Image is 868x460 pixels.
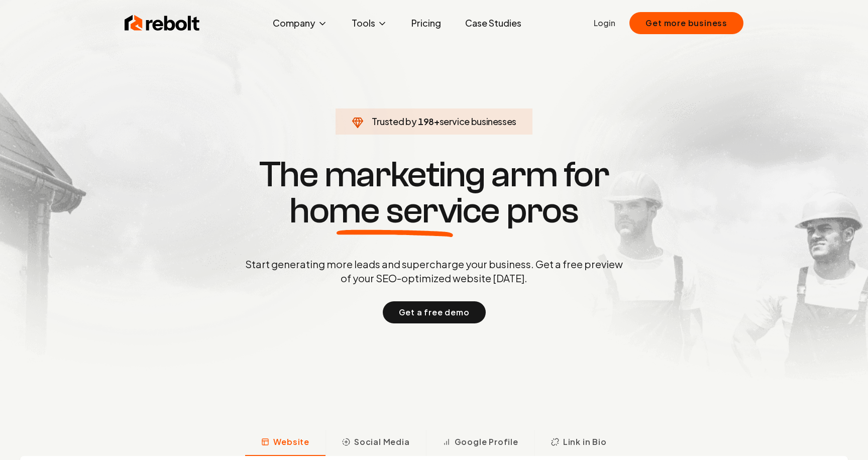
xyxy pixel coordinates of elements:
[125,13,200,33] img: Rebolt Logo
[325,430,426,456] button: Social Media
[243,257,625,285] p: Start generating more leads and supercharge your business. Get a free preview of your SEO-optimiz...
[457,13,529,33] a: Case Studies
[426,430,534,456] button: Google Profile
[273,436,309,448] span: Website
[594,17,615,29] a: Login
[245,430,325,456] button: Website
[418,114,434,129] span: 198
[383,301,486,323] button: Get a free demo
[440,116,517,127] span: service businesses
[289,193,500,229] span: home service
[434,116,440,127] span: +
[193,157,675,229] h1: The marketing arm for pros
[372,116,416,127] span: Trusted by
[455,436,518,448] span: Google Profile
[629,12,743,34] button: Get more business
[563,436,607,448] span: Link in Bio
[344,13,395,33] button: Tools
[354,436,410,448] span: Social Media
[403,13,449,33] a: Pricing
[265,13,336,33] button: Company
[534,430,623,456] button: Link in Bio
